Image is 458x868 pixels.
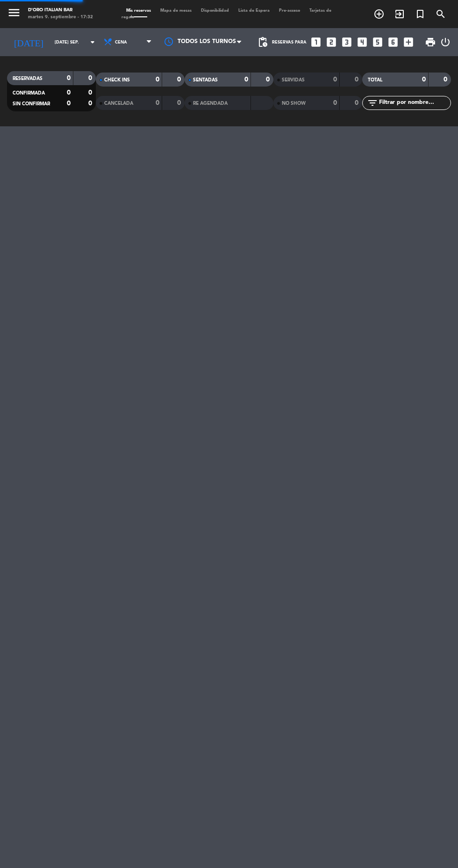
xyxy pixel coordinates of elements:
[177,76,183,83] strong: 0
[272,40,307,45] span: Reservas para
[104,78,130,82] span: CHECK INS
[444,76,449,83] strong: 0
[367,97,378,109] i: filter_list
[282,78,305,82] span: SERVIDAS
[156,8,196,13] span: Mapa de mesas
[372,36,384,48] i: looks_5
[368,78,382,82] span: TOTAL
[28,7,93,14] div: D'oro Italian Bar
[13,102,50,106] span: SIN CONFIRMAR
[415,8,426,20] i: turned_in_not
[7,6,21,22] button: menu
[373,8,385,20] i: add_circle_outline
[67,75,71,81] strong: 0
[7,6,21,20] i: menu
[333,76,337,83] strong: 0
[196,8,234,13] span: Disponibilidad
[193,78,218,82] span: SENTADAS
[440,36,451,48] i: power_settings_new
[28,14,93,21] div: martes 9. septiembre - 17:32
[88,75,94,81] strong: 0
[67,89,71,96] strong: 0
[435,8,446,20] i: search
[402,36,415,48] i: add_box
[87,36,98,48] i: arrow_drop_down
[234,8,274,13] span: Lista de Espera
[440,28,451,56] div: LOG OUT
[122,8,156,13] span: Mis reservas
[193,101,228,106] span: RE AGENDADA
[355,76,360,83] strong: 0
[13,76,43,81] span: RESERVADAS
[88,89,94,96] strong: 0
[156,76,159,83] strong: 0
[266,76,272,83] strong: 0
[356,36,368,48] i: looks_4
[257,36,268,48] span: pending_actions
[274,8,305,13] span: Pre-acceso
[425,36,436,48] span: print
[355,100,360,106] strong: 0
[333,100,337,106] strong: 0
[282,101,306,106] span: NO SHOW
[13,91,45,95] span: CONFIRMADA
[7,33,50,51] i: [DATE]
[156,100,159,106] strong: 0
[310,36,322,48] i: looks_one
[67,100,71,107] strong: 0
[387,36,399,48] i: looks_6
[244,76,248,83] strong: 0
[341,36,353,48] i: looks_3
[422,76,426,83] strong: 0
[88,100,94,107] strong: 0
[325,36,337,48] i: looks_two
[378,98,451,108] input: Filtrar por nombre...
[104,101,133,106] span: CANCELADA
[177,100,183,106] strong: 0
[115,40,127,45] span: Cena
[394,8,405,20] i: exit_to_app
